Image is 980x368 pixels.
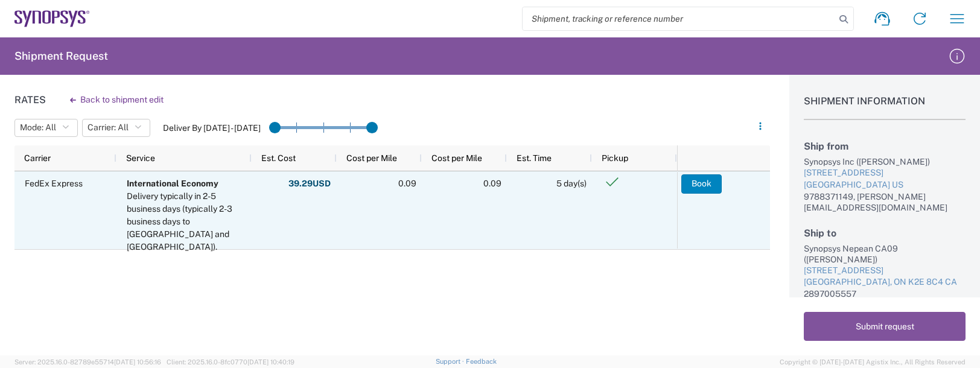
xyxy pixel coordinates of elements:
[780,357,966,367] span: Copyright © [DATE]-[DATE] Agistix Inc., All Rights Reserved
[126,153,155,163] span: Service
[14,119,78,137] button: Mode: All
[14,94,46,106] h1: Rates
[681,174,722,194] button: Book
[60,89,173,110] button: Back to shipment edit
[804,179,966,191] div: [GEOGRAPHIC_DATA] US
[247,358,294,366] span: [DATE] 10:40:19
[804,276,966,288] div: [GEOGRAPHIC_DATA], ON K2E 8C4 CA
[804,288,966,299] div: 2897005557
[346,153,397,163] span: Cost per Mile
[804,265,966,277] div: [STREET_ADDRESS]
[20,122,56,133] span: Mode: All
[288,174,331,194] button: 39.29USD
[127,190,246,253] div: Delivery typically in 2-5 business days (typically 2-3 business days to Canada and Mexico).
[261,153,296,163] span: Est. Cost
[127,179,218,188] b: International Economy
[804,95,966,120] h1: Shipment Information
[804,265,966,288] a: [STREET_ADDRESS][GEOGRAPHIC_DATA], ON K2E 8C4 CA
[25,179,83,188] span: FedEx Express
[163,122,261,133] label: Deliver By [DATE] - [DATE]
[288,178,331,189] strong: 39.29 USD
[483,179,501,188] span: 0.09
[804,167,966,191] a: [STREET_ADDRESS][GEOGRAPHIC_DATA] US
[804,167,966,179] div: [STREET_ADDRESS]
[466,358,497,365] a: Feedback
[14,358,161,366] span: Server: 2025.16.0-82789e55714
[398,179,416,188] span: 0.09
[167,358,294,366] span: Client: 2025.16.0-8fc0770
[804,141,966,152] h2: Ship from
[436,358,466,365] a: Support
[87,122,129,133] span: Carrier: All
[114,358,161,366] span: [DATE] 10:56:16
[602,153,628,163] span: Pickup
[804,156,966,167] div: Synopsys Inc ([PERSON_NAME])
[14,49,108,63] h2: Shipment Request
[523,7,835,30] input: Shipment, tracking or reference number
[804,243,966,265] div: Synopsys Nepean CA09 ([PERSON_NAME])
[82,119,150,137] button: Carrier: All
[556,179,587,188] span: 5 day(s)
[804,312,966,341] button: Submit request
[24,153,51,163] span: Carrier
[517,153,552,163] span: Est. Time
[804,227,966,239] h2: Ship to
[804,191,966,213] div: 9788371149, [PERSON_NAME][EMAIL_ADDRESS][DOMAIN_NAME]
[431,153,482,163] span: Cost per Mile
